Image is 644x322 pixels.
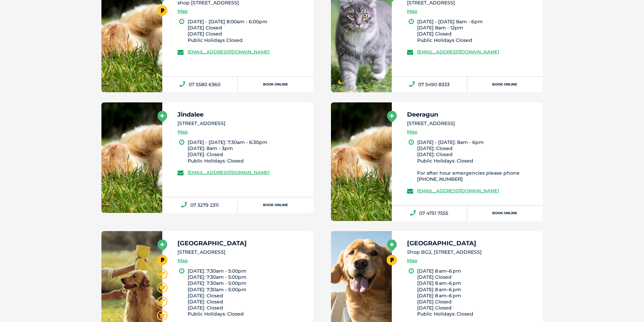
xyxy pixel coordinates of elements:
[467,77,543,92] a: Book Online
[177,249,307,256] li: [STREET_ADDRESS]
[407,7,418,15] a: Map
[177,112,307,118] h5: Jindalee
[417,139,537,182] li: [DATE] - [DATE]: 8am - 6pm [DATE]: Closed [DATE]: Closed Public Holidays: Closed For after hour e...
[177,257,188,265] a: Map
[417,188,499,193] a: [EMAIL_ADDRESS][DOMAIN_NAME]
[407,257,418,265] a: Map
[417,49,499,54] a: [EMAIL_ADDRESS][DOMAIN_NAME]
[392,77,467,92] a: 07 5490 8333
[188,139,307,164] li: [DATE] - [DATE]: 7:30am - 6:30pm [DATE]: 8am - 3pm [DATE]: Closed Public Holidays: Closed
[407,128,418,136] a: Map
[188,49,269,54] a: [EMAIL_ADDRESS][DOMAIN_NAME]
[238,197,313,213] a: Book Online
[188,268,307,317] li: [DATE]: 7:30am - 5:00pm [DATE]: 7:30am - 5:00pm [DATE]: 7:30am - 5:00pm [DATE]: 7:30am - 5:00pm [...
[407,120,537,127] li: [STREET_ADDRESS]
[162,197,238,213] a: 07 3279 2311
[467,205,543,221] a: Book Online
[177,240,307,246] h5: [GEOGRAPHIC_DATA]
[407,112,537,118] h5: Deeragun
[162,77,238,92] a: 07 5580 6360
[177,128,188,136] a: Map
[417,268,537,317] li: [DATE] 8 am–6 pm [DATE] Closed [DATE] 8 am–6 pm [DATE] 8 am–6 pm [DATE] 8 am–6 pm [DATE] Closed [...
[188,170,269,175] a: [EMAIL_ADDRESS][DOMAIN_NAME]
[177,7,188,15] a: Map
[407,249,537,256] li: Shop BG2, [STREET_ADDRESS]
[238,77,313,92] a: Book Online
[392,205,467,221] a: 07 4751 7555
[417,19,537,43] li: [DATE] - [DATE] 8am - 6pm [DATE] 8am - 12pm [DATE] Closed Public Holidays Closed
[177,120,307,127] li: [STREET_ADDRESS]
[188,19,307,43] li: [DATE] - [DATE] 8:00am - 6:00pm [DATE] Closed [DATE] Closed Public Holidays Closed
[407,240,537,246] h5: [GEOGRAPHIC_DATA]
